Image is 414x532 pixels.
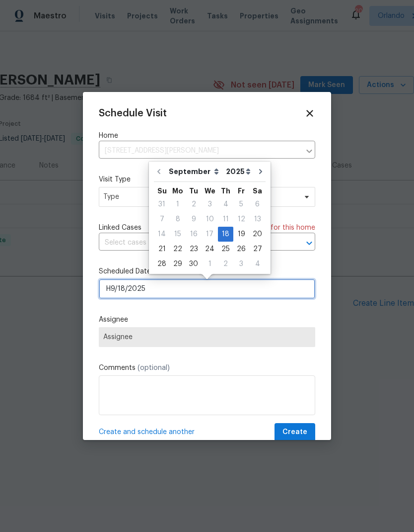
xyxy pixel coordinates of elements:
[249,212,266,226] div: 13
[218,257,233,271] div: 2
[218,242,233,257] div: Thu Sep 25 2025
[170,212,186,226] div: 8
[170,257,186,271] div: 29
[186,257,202,271] div: Tue Sep 30 2025
[218,242,233,256] div: 25
[233,242,249,257] div: Fri Sep 26 2025
[233,212,249,226] div: 12
[249,242,266,257] div: Sat Sep 27 2025
[233,212,249,227] div: Fri Sep 12 2025
[99,131,315,141] label: Home
[186,227,202,242] div: Tue Sep 16 2025
[170,212,186,227] div: Mon Sep 08 2025
[233,227,249,242] div: Fri Sep 19 2025
[249,227,266,241] div: 20
[233,242,249,256] div: 26
[151,162,166,181] button: Go to previous month
[202,197,218,212] div: Wed Sep 03 2025
[233,257,249,271] div: Fri Oct 03 2025
[218,197,233,212] div: Thu Sep 04 2025
[304,108,315,119] span: Close
[253,187,262,194] abbr: Saturday
[154,257,170,271] div: 28
[186,227,202,241] div: 16
[218,227,233,241] div: 18
[249,257,266,271] div: 4
[202,257,218,271] div: Wed Oct 01 2025
[186,197,202,211] div: 2
[103,333,311,341] span: Assignee
[218,197,233,211] div: 4
[170,257,186,271] div: Mon Sep 29 2025
[233,257,249,271] div: 3
[138,364,170,371] span: (optional)
[99,108,167,118] span: Schedule Visit
[249,197,266,211] div: 6
[202,212,218,226] div: 10
[166,164,223,179] select: Month
[249,227,266,242] div: Sat Sep 20 2025
[154,227,170,242] div: Sun Sep 14 2025
[154,197,170,212] div: Sun Aug 31 2025
[202,227,218,242] div: Wed Sep 17 2025
[157,187,167,194] abbr: Sunday
[223,164,253,179] select: Year
[170,242,186,256] div: 22
[186,242,202,256] div: 23
[186,257,202,271] div: 30
[154,227,170,241] div: 14
[233,197,249,212] div: Fri Sep 05 2025
[99,223,141,233] span: Linked Cases
[99,143,300,159] input: Enter in an address
[99,175,315,184] label: Visit Type
[233,227,249,241] div: 19
[249,257,266,271] div: Sat Oct 04 2025
[154,242,170,257] div: Sun Sep 21 2025
[205,187,215,194] abbr: Wednesday
[99,427,195,437] span: Create and schedule another
[154,197,170,211] div: 31
[186,197,202,212] div: Tue Sep 02 2025
[99,363,315,373] label: Comments
[202,212,218,227] div: Wed Sep 10 2025
[186,212,202,226] div: 9
[202,257,218,271] div: 1
[170,227,186,242] div: Mon Sep 15 2025
[172,187,183,194] abbr: Monday
[103,192,296,202] span: Type
[99,235,287,251] input: Select cases
[189,187,198,194] abbr: Tuesday
[218,212,233,226] div: 11
[202,197,218,211] div: 3
[238,187,245,194] abbr: Friday
[170,197,186,212] div: Mon Sep 01 2025
[253,162,268,181] button: Go to next month
[218,227,233,242] div: Thu Sep 18 2025
[99,315,315,325] label: Assignee
[202,242,218,256] div: 24
[170,242,186,257] div: Mon Sep 22 2025
[302,236,316,250] button: Open
[282,426,307,439] span: Create
[99,266,315,276] label: Scheduled Date
[202,227,218,241] div: 17
[249,197,266,212] div: Sat Sep 06 2025
[218,212,233,227] div: Thu Sep 11 2025
[221,187,230,194] abbr: Thursday
[99,279,315,299] input: M/D/YYYY
[154,212,170,226] div: 7
[154,212,170,227] div: Sun Sep 07 2025
[202,242,218,257] div: Wed Sep 24 2025
[249,212,266,227] div: Sat Sep 13 2025
[170,227,186,241] div: 15
[154,242,170,256] div: 21
[154,257,170,271] div: Sun Sep 28 2025
[233,197,249,211] div: 5
[186,212,202,227] div: Tue Sep 09 2025
[249,242,266,256] div: 27
[186,242,202,257] div: Tue Sep 23 2025
[218,257,233,271] div: Thu Oct 02 2025
[170,197,186,211] div: 1
[275,423,315,442] button: Create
